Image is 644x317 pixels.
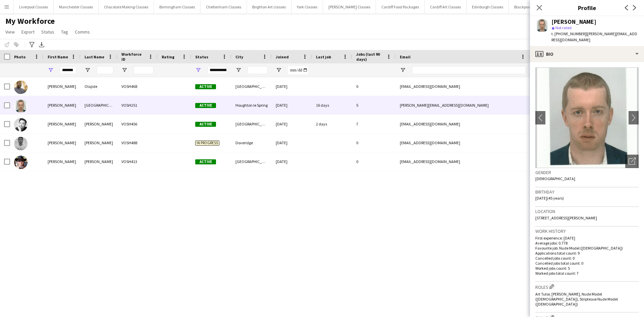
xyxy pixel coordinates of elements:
app-action-btn: Advanced filters [28,41,36,49]
div: Houghton le Spring [231,96,272,114]
input: Workforce ID Filter Input [133,66,154,74]
div: [PERSON_NAME] [80,134,117,152]
span: Email [400,54,411,59]
div: Olajide [80,77,117,96]
div: [PERSON_NAME] [44,134,80,152]
h3: Birthday [535,189,639,195]
input: City Filter Input [248,66,268,74]
input: First Name Filter Input [60,66,76,74]
div: 16 days [312,96,352,114]
p: Cancelled jobs count: 0 [535,256,639,261]
div: [PERSON_NAME][EMAIL_ADDRESS][DOMAIN_NAME] [396,96,530,114]
img: Richard Borrowdale [14,99,28,113]
button: Manchester Classes [54,0,99,13]
div: 5 [352,96,396,114]
span: In progress [195,141,219,146]
p: Average jobs: 0.778 [535,241,639,246]
div: [GEOGRAPHIC_DATA] [80,96,117,114]
div: [EMAIL_ADDRESS][DOMAIN_NAME] [396,115,530,133]
div: [DATE] [272,152,312,171]
h3: Work history [535,228,639,234]
span: Rating [162,54,174,59]
button: Open Filter Menu [48,67,54,73]
div: [DATE] [272,115,312,133]
button: Open Filter Menu [276,67,282,73]
span: Active [195,159,216,164]
img: Crew avatar or photo [535,67,639,168]
div: [PERSON_NAME] [80,115,117,133]
img: Richard J Perrotta [14,118,28,131]
button: Chocolate Making Classes [99,0,154,13]
span: Last Name [85,54,104,59]
button: Open Filter Menu [235,67,241,73]
button: Blackpool Classes [509,0,550,13]
input: Joined Filter Input [288,66,308,74]
button: Cardiff Art Classes [425,0,467,13]
div: [GEOGRAPHIC_DATA] [231,115,272,133]
div: [PERSON_NAME] [44,96,80,114]
input: Last Name Filter Input [97,66,113,74]
div: [DATE] [272,96,312,114]
span: Export [21,29,35,35]
div: 7 [352,115,396,133]
div: [GEOGRAPHIC_DATA] [231,77,272,96]
div: [PERSON_NAME] [44,152,80,171]
button: Liverpool Classes [14,0,54,13]
p: Worked jobs total count: 7 [535,271,639,276]
button: Brighton Art classes [247,0,291,13]
span: City [235,54,243,59]
a: Comms [72,28,93,36]
span: First Name [48,54,68,59]
div: [GEOGRAPHIC_DATA] [231,152,272,171]
span: Status [41,29,54,35]
app-action-btn: Export XLSX [38,41,46,49]
p: Favourite job: Nude Model ([DEMOGRAPHIC_DATA]) [535,246,639,251]
div: VOSH468 [117,77,158,96]
span: Tag [61,29,68,35]
span: Art Tutor, [PERSON_NAME], Nude Model ([DEMOGRAPHIC_DATA]), Striptease Nude Model ([DEMOGRAPHIC_DA... [535,292,618,307]
div: Doveridge [231,134,272,152]
div: VOSH488 [117,134,158,152]
div: 0 [352,77,396,96]
div: [EMAIL_ADDRESS][DOMAIN_NAME] [396,134,530,152]
button: [PERSON_NAME] Classes [323,0,376,13]
span: View [5,29,15,35]
div: [PERSON_NAME] [44,77,80,96]
span: Status [195,54,208,59]
div: [DATE] [272,77,312,96]
span: | [PERSON_NAME][EMAIL_ADDRESS][DOMAIN_NAME] [551,31,637,42]
span: [STREET_ADDRESS][PERSON_NAME] [535,215,597,220]
img: Richard Whittaker [14,156,28,169]
button: Birmingham Classes [154,0,201,13]
div: 0 [352,134,396,152]
img: Richard Rushton [14,137,28,150]
span: Comms [75,29,90,35]
span: My Workforce [5,16,55,26]
div: [DATE] [272,134,312,152]
button: Cheltenham Classes [201,0,247,13]
h3: Gender [535,169,639,175]
button: Open Filter Menu [400,67,406,73]
p: Worked jobs count: 5 [535,266,639,271]
div: VOSH413 [117,152,158,171]
div: [EMAIL_ADDRESS][DOMAIN_NAME] [396,152,530,171]
a: Tag [58,28,71,36]
p: Applications total count: 9 [535,251,639,256]
span: [DATE] (45 years) [535,196,564,201]
span: Workforce ID [121,52,146,62]
span: Joined [276,54,289,59]
div: VOSH251 [117,96,158,114]
span: [DEMOGRAPHIC_DATA] [535,176,575,181]
h3: Roles [535,283,639,290]
button: Open Filter Menu [195,67,201,73]
button: Open Filter Menu [85,67,91,73]
a: View [3,28,17,36]
div: VOSH456 [117,115,158,133]
div: [PERSON_NAME] [551,19,596,25]
a: Status [39,28,57,36]
h3: Location [535,208,639,214]
div: Bio [530,46,644,62]
button: Cardiff Food Packages [376,0,425,13]
span: Active [195,122,216,127]
span: Active [195,103,216,108]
